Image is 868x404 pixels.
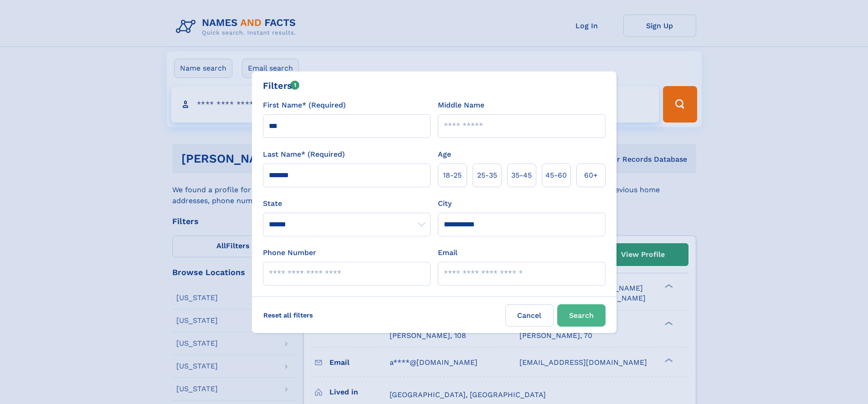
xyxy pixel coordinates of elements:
[443,170,462,181] span: 18‑25
[477,170,497,181] span: 25‑35
[438,198,452,209] label: City
[263,247,316,258] label: Phone Number
[438,149,451,160] label: Age
[511,170,532,181] span: 35‑45
[263,198,431,209] label: State
[263,100,346,111] label: First Name* (Required)
[505,304,554,327] label: Cancel
[438,100,484,111] label: Middle Name
[263,149,345,160] label: Last Name* (Required)
[257,304,319,326] label: Reset all filters
[545,170,567,181] span: 45‑60
[438,247,457,258] label: Email
[557,304,606,327] button: Search
[263,79,300,92] div: Filters
[584,170,598,181] span: 60+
